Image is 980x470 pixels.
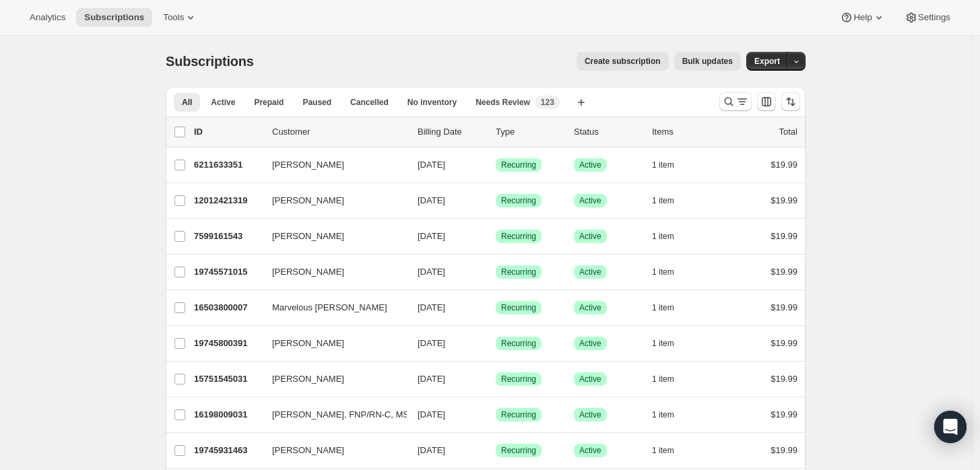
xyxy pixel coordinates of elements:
span: Active [579,231,601,242]
p: 19745571015 [194,265,261,279]
span: [DATE] [418,267,445,277]
p: Total [779,125,797,139]
button: Export [746,52,788,71]
button: [PERSON_NAME] [264,261,399,283]
span: $19.99 [771,302,797,312]
p: Status [574,125,641,139]
button: [PERSON_NAME] [264,333,399,354]
span: [PERSON_NAME] [272,372,344,386]
div: Type [496,125,563,139]
span: Cancelled [350,97,389,108]
span: $19.99 [771,160,797,170]
p: 12012421319 [194,194,261,207]
button: 1 item [652,191,689,210]
span: [PERSON_NAME] [272,194,344,207]
div: 7599161543[PERSON_NAME][DATE]SuccessRecurringSuccessActive1 item$19.99 [194,227,797,246]
span: [PERSON_NAME] [272,158,344,172]
span: 1 item [652,231,674,242]
span: Analytics [30,12,65,23]
span: Active [579,374,601,384]
span: Recurring [501,302,536,313]
div: 16198009031[PERSON_NAME], FNP/RN-C, MSN[DATE]SuccessRecurringSuccessActive1 item$19.99 [194,405,797,424]
div: 15751545031[PERSON_NAME][DATE]SuccessRecurringSuccessActive1 item$19.99 [194,370,797,389]
span: [PERSON_NAME] [272,337,344,350]
span: $19.99 [771,267,797,277]
p: 19745931463 [194,444,261,457]
span: Help [853,12,872,23]
p: 16503800007 [194,301,261,314]
p: Customer [272,125,407,139]
button: [PERSON_NAME], FNP/RN-C, MSN [264,404,399,426]
span: 1 item [652,338,674,349]
p: ID [194,125,261,139]
span: Active [579,267,601,277]
span: Marvelous [PERSON_NAME] [272,301,387,314]
span: Active [579,302,601,313]
button: Help [832,8,893,27]
button: Customize table column order and visibility [757,92,776,111]
span: Recurring [501,409,536,420]
p: 19745800391 [194,337,261,350]
button: Marvelous [PERSON_NAME] [264,297,399,318]
span: Tools [163,12,184,23]
button: Search and filter results [719,92,752,111]
span: Active [579,445,601,456]
button: 1 item [652,227,689,246]
span: $19.99 [771,445,797,455]
span: Needs Review [476,97,530,108]
span: $19.99 [771,195,797,205]
span: Active [579,338,601,349]
span: 123 [541,97,554,108]
span: Recurring [501,445,536,456]
span: Settings [918,12,950,23]
button: 1 item [652,156,689,174]
button: Create subscription [577,52,669,71]
div: Items [652,125,719,139]
div: 6211633351[PERSON_NAME][DATE]SuccessRecurringSuccessActive1 item$19.99 [194,156,797,174]
span: 1 item [652,195,674,206]
div: 16503800007Marvelous [PERSON_NAME][DATE]SuccessRecurringSuccessActive1 item$19.99 [194,298,797,317]
span: Active [579,409,601,420]
span: Subscriptions [166,54,254,69]
span: 1 item [652,409,674,420]
span: Create subscription [585,56,661,67]
span: Paused [302,97,331,108]
p: Billing Date [418,125,485,139]
span: $19.99 [771,231,797,241]
button: 1 item [652,441,689,460]
button: Settings [896,8,958,27]
span: All [182,97,192,108]
span: Recurring [501,374,536,384]
span: [DATE] [418,374,445,384]
span: $19.99 [771,338,797,348]
button: [PERSON_NAME] [264,226,399,247]
p: 6211633351 [194,158,261,172]
button: [PERSON_NAME] [264,190,399,211]
span: Prepaid [254,97,284,108]
p: 16198009031 [194,408,261,422]
span: [DATE] [418,302,445,312]
button: 1 item [652,334,689,353]
div: 19745571015[PERSON_NAME][DATE]SuccessRecurringSuccessActive1 item$19.99 [194,263,797,281]
span: 1 item [652,267,674,277]
div: 19745800391[PERSON_NAME][DATE]SuccessRecurringSuccessActive1 item$19.99 [194,334,797,353]
span: [PERSON_NAME], FNP/RN-C, MSN [272,408,415,422]
span: 1 item [652,445,674,456]
span: 1 item [652,374,674,384]
span: Recurring [501,267,536,277]
span: Active [579,195,601,206]
button: Tools [155,8,205,27]
div: Open Intercom Messenger [934,411,967,443]
span: 1 item [652,302,674,313]
div: IDCustomerBilling DateTypeStatusItemsTotal [194,125,797,139]
span: $19.99 [771,409,797,419]
span: [DATE] [418,160,445,170]
span: Subscriptions [84,12,144,23]
button: 1 item [652,298,689,317]
button: [PERSON_NAME] [264,154,399,176]
span: Recurring [501,231,536,242]
button: [PERSON_NAME] [264,440,399,461]
span: Bulk updates [682,56,733,67]
span: [PERSON_NAME] [272,265,344,279]
button: Create new view [570,93,592,112]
